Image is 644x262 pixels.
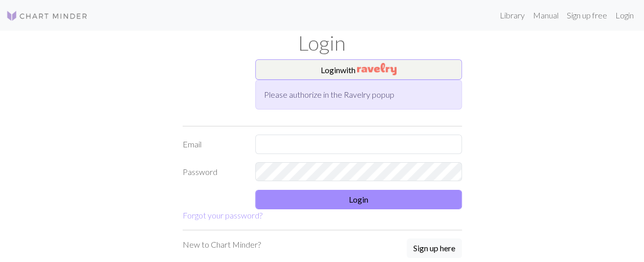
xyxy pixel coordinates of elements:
[357,63,396,75] img: Ravelry
[611,5,638,26] a: Login
[176,162,250,182] label: Password
[407,238,462,258] button: Sign up here
[255,59,462,80] button: Loginwith
[255,190,462,209] button: Login
[496,5,529,26] a: Library
[407,238,462,259] a: Sign up here
[31,31,614,55] h1: Login
[255,80,462,110] div: Please authorize in the Ravelry popup
[176,135,250,154] label: Email
[183,238,261,251] p: New to Chart Minder?
[6,10,88,22] img: Logo
[563,5,611,26] a: Sign up free
[183,210,262,220] a: Forgot your password?
[529,5,563,26] a: Manual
